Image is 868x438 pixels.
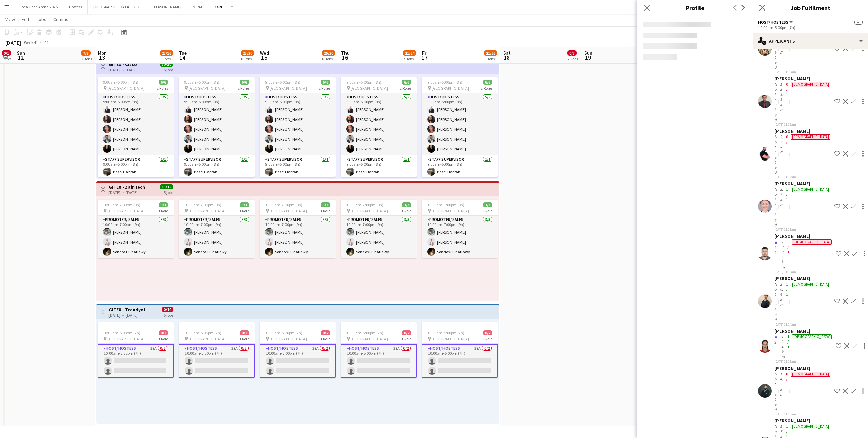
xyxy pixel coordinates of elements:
[341,50,350,56] span: Thu
[341,344,417,378] app-card-role: Host/ Hostess39A0/210:00am-5:00pm (7h)
[107,208,145,213] span: [GEOGRAPHIC_DATA]
[774,322,832,327] div: [DATE] 11:14am
[351,86,388,91] span: [GEOGRAPHIC_DATA]
[786,187,788,202] app-skills-label: 1/1
[160,62,173,67] span: 30/30
[758,20,794,25] button: Host/ Hostess
[179,50,187,56] span: Tue
[63,0,88,14] button: Hostess
[403,50,416,56] span: 21/24
[774,371,778,412] div: Not rated
[402,330,411,335] span: 0/2
[402,202,411,207] span: 3/3
[427,80,462,85] span: 9:00am-5:00pm (8h)
[778,371,785,412] div: 14.5km
[108,184,145,190] h3: GITEX - ZainTech
[260,77,336,177] app-job-card: 9:00am-5:00pm (8h)6/6 [GEOGRAPHIC_DATA]2 RolesHost/ Hostess5/59:00am-5:00pm (8h)[PERSON_NAME][PER...
[341,155,417,179] app-card-role: Staff Supervisor1/19:00am-5:00pm (8h)Basel Habrah
[774,76,832,82] div: [PERSON_NAME]
[265,80,300,85] span: 9:00am-5:00pm (8h)
[774,181,832,187] div: [PERSON_NAME]
[403,56,416,61] div: 7 Jobs
[792,334,832,339] div: [DEMOGRAPHIC_DATA]
[5,16,15,22] span: View
[787,334,789,349] app-skills-label: 1/1
[17,50,25,56] span: Sun
[240,80,249,85] span: 6/6
[422,155,498,179] app-card-role: Staff Supervisor1/19:00am-5:00pm (8h)Basel Habrah
[483,330,492,335] span: 0/2
[178,54,187,61] span: 14
[427,202,465,207] span: 10:00am-7:00pm (9h)
[774,128,832,134] div: [PERSON_NAME]
[260,322,336,378] div: 10:00am-5:00pm (7h)0/2 [GEOGRAPHIC_DATA]1 RoleHost/ Hostess39A0/210:00am-5:00pm (7h)
[774,134,778,175] div: Not rated
[422,77,498,177] app-job-card: 9:00am-5:00pm (8h)6/6 [GEOGRAPHIC_DATA]2 RolesHost/ Hostess5/59:00am-5:00pm (8h)[PERSON_NAME][PER...
[422,200,498,258] div: 10:00am-7:00pm (9h)3/3 [GEOGRAPHIC_DATA]1 RolePromoter/ Sales3/310:00am-7:00pm (9h)[PERSON_NAME][...
[179,77,255,177] app-job-card: 9:00am-5:00pm (8h)6/6 [GEOGRAPHIC_DATA]2 RolesHost/ Hostess5/59:00am-5:00pm (8h)[PERSON_NAME][PER...
[260,155,336,179] app-card-role: Staff Supervisor1/19:00am-5:00pm (8h)Basel Habrah
[774,328,833,334] div: [PERSON_NAME]
[401,208,411,213] span: 1 Role
[147,0,187,14] button: [PERSON_NAME]
[341,77,417,177] div: 9:00am-5:00pm (8h)6/6 [GEOGRAPHIC_DATA]2 RolesHost/ Hostess5/59:00am-5:00pm (8h)[PERSON_NAME][PER...
[259,54,269,61] span: 15
[260,216,336,258] app-card-role: Promoter/ Sales3/310:00am-7:00pm (9h)[PERSON_NAME][PERSON_NAME]Sondos ElShatlawy
[2,56,11,61] div: 1 Job
[503,50,511,56] span: Sat
[774,275,832,281] div: [PERSON_NAME]
[98,155,174,179] app-card-role: Staff Supervisor1/19:00am-5:00pm (8h)Basel Habrah
[791,372,830,377] div: [DEMOGRAPHIC_DATA]
[774,29,778,70] div: Not rated
[432,336,469,341] span: [GEOGRAPHIC_DATA]
[774,233,833,239] div: [PERSON_NAME]
[103,330,140,335] span: 10:00am-5:00pm (7h)
[108,190,145,195] div: [DATE] → [DATE]
[179,93,255,155] app-card-role: Host/ Hostess5/59:00am-5:00pm (8h)[PERSON_NAME][PERSON_NAME][PERSON_NAME][PERSON_NAME][PERSON_NAME]
[854,20,863,25] span: --
[774,418,832,424] div: [PERSON_NAME]
[239,336,249,341] span: 1 Role
[341,93,417,155] app-card-role: Host/ Hostess5/59:00am-5:00pm (8h)[PERSON_NAME][PERSON_NAME][PERSON_NAME][PERSON_NAME][PERSON_NAME]
[774,359,833,364] div: [DATE] 11:15am
[98,77,174,177] app-job-card: 9:00am-5:00pm (8h)6/6 [GEOGRAPHIC_DATA]2 RolesHost/ Hostess5/59:00am-5:00pm (8h)[PERSON_NAME][PER...
[19,15,32,24] a: Edit
[238,86,249,91] span: 2 Roles
[3,15,18,24] a: View
[98,93,174,155] app-card-role: Host/ Hostess5/59:00am-5:00pm (8h)[PERSON_NAME][PERSON_NAME][PERSON_NAME][PERSON_NAME][PERSON_NAME]
[351,336,388,341] span: [GEOGRAPHIC_DATA]
[189,208,226,213] span: [GEOGRAPHIC_DATA]
[791,134,830,140] div: [DEMOGRAPHIC_DATA]
[179,200,255,258] app-job-card: 10:00am-7:00pm (9h)3/3 [GEOGRAPHIC_DATA]1 RolePromoter/ Sales3/310:00am-7:00pm (9h)[PERSON_NAME][...
[159,330,168,335] span: 0/2
[758,20,788,25] span: Host/ Hostess
[240,330,249,335] span: 0/2
[158,208,168,213] span: 1 Role
[401,336,411,341] span: 1 Role
[241,56,254,61] div: 8 Jobs
[107,336,145,341] span: [GEOGRAPHIC_DATA]
[260,50,269,56] span: Wed
[164,312,173,318] div: 5 jobs
[164,67,173,72] div: 5 jobs
[786,134,788,149] app-skills-label: 0/1
[786,82,788,97] app-skills-label: 0/1
[780,239,786,270] div: 109.6km
[22,40,39,45] span: Week 41
[179,344,255,378] app-card-role: Host/ Hostess39A0/210:00am-5:00pm (7h)
[103,80,138,85] span: 9:00am-5:00pm (8h)
[321,80,330,85] span: 6/6
[2,50,11,56] span: 0/1
[34,15,49,24] a: Jobs
[270,86,307,91] span: [GEOGRAPHIC_DATA]
[81,56,92,61] div: 2 Jobs
[778,29,785,70] div: 18.9km
[98,200,174,258] app-job-card: 10:00am-7:00pm (9h)3/3 [GEOGRAPHIC_DATA]1 RolePromoter/ Sales3/310:00am-7:00pm (9h)[PERSON_NAME][...
[162,307,173,312] span: 0/10
[260,200,336,258] div: 10:00am-7:00pm (9h)3/3 [GEOGRAPHIC_DATA]1 RolePromoter/ Sales3/310:00am-7:00pm (9h)[PERSON_NAME][...
[341,216,417,258] app-card-role: Promoter/ Sales3/310:00am-7:00pm (9h)[PERSON_NAME][PERSON_NAME]Sondos ElShatlawy
[422,93,498,155] app-card-role: Host/ Hostess5/59:00am-5:00pm (8h)[PERSON_NAME][PERSON_NAME][PERSON_NAME][PERSON_NAME][PERSON_NAME]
